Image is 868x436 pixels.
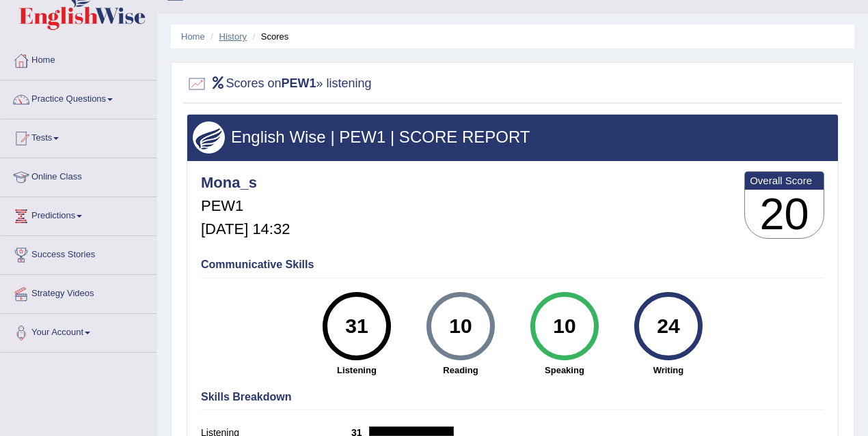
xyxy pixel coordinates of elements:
[201,259,824,271] h4: Communicative Skills
[416,364,506,377] strong: Reading
[193,128,832,146] h3: English Wise | PEW1 | SCORE REPORT
[643,297,693,355] div: 24
[282,76,316,90] b: PEW1
[745,190,824,239] h3: 20
[201,175,290,191] h4: Mona_s
[181,31,205,42] a: Home
[201,198,290,214] h5: PEW1
[750,175,819,186] b: Overall Score
[249,30,289,43] li: Scores
[1,197,157,231] a: Predictions
[1,158,157,192] a: Online Class
[201,221,290,237] h5: [DATE] 14:32
[539,297,589,355] div: 10
[193,121,225,154] img: wings.png
[519,364,610,377] strong: Speaking
[1,275,157,309] a: Strategy Videos
[331,297,381,355] div: 31
[1,314,157,348] a: Your Account
[623,364,714,377] strong: Writing
[1,119,157,154] a: Tests
[312,364,402,377] strong: Listening
[187,74,372,94] h2: Scores on » listening
[219,31,247,42] a: History
[435,297,485,355] div: 10
[201,391,824,403] h4: Skills Breakdown
[1,81,157,115] a: Practice Questions
[1,42,157,76] a: Home
[1,236,157,270] a: Success Stories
